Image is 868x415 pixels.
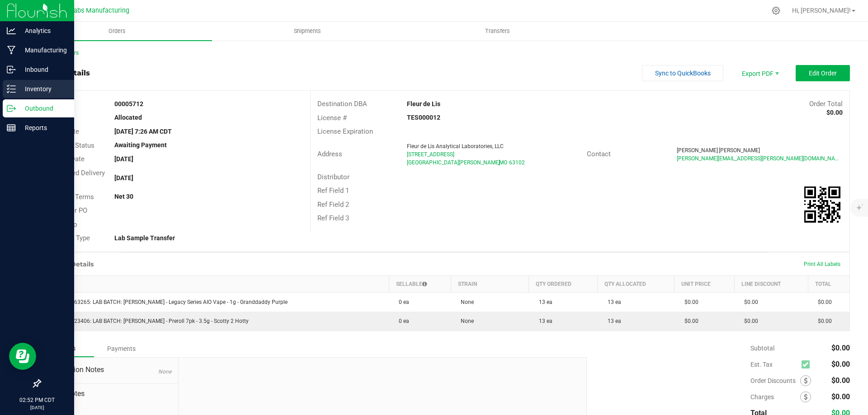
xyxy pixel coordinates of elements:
[7,123,16,132] inline-svg: Reports
[317,187,349,195] span: Ref Field 1
[317,100,367,108] span: Destination DBA
[534,299,552,305] span: 13 ea
[750,393,800,401] span: Charges
[675,275,735,292] th: Unit Price
[96,27,138,35] span: Orders
[47,388,171,399] span: Order Notes
[732,65,787,81] li: Export PDF
[750,345,774,352] span: Subtotal
[7,84,16,93] inline-svg: Inventory
[114,155,133,163] strong: [DATE]
[56,7,129,14] span: Teal Labs Manufacturing
[22,22,212,41] a: Orders
[451,275,529,292] th: Strain
[499,159,507,166] span: MO
[680,299,698,305] span: $0.00
[389,275,451,292] th: Sellable
[831,344,850,352] span: $0.00
[808,275,849,292] th: Total
[831,392,850,401] span: $0.00
[407,143,504,149] span: Fleur de Lis Analytical Laboratories, LLC
[719,147,760,154] span: [PERSON_NAME]
[804,187,840,223] img: Scan me!
[498,159,499,166] span: ,
[317,173,349,181] span: Distributor
[114,141,167,149] strong: Awaiting Payment
[114,100,143,107] strong: 00005712
[7,46,16,55] inline-svg: Manufacturing
[16,45,70,56] p: Manufacturing
[603,318,621,324] span: 13 ea
[212,22,402,41] a: Shipments
[158,368,171,375] span: None
[4,396,70,404] p: 02:52 PM CDT
[809,100,843,108] span: Order Total
[7,26,16,35] inline-svg: Analytics
[394,299,409,305] span: 0 ea
[792,7,851,14] span: Hi, [PERSON_NAME]!
[740,299,758,305] span: $0.00
[402,22,593,41] a: Transfers
[317,114,347,122] span: License #
[394,318,409,324] span: 0 ea
[529,275,598,292] th: Qty Ordered
[317,150,342,158] span: Address
[114,114,142,121] strong: Allocated
[114,128,172,135] strong: [DATE] 7:26 AM CDT
[114,174,133,182] strong: [DATE]
[7,65,16,74] inline-svg: Inbound
[7,104,16,113] inline-svg: Outbound
[813,299,832,305] span: $0.00
[813,318,832,324] span: $0.00
[16,103,70,114] p: Outbound
[16,122,70,133] p: Reports
[114,193,133,200] strong: Net 30
[642,65,723,81] button: Sync to QuickBooks
[809,70,837,77] span: Edit Order
[804,261,840,267] span: Print All Labels
[407,100,440,107] strong: Fleur de Lis
[41,275,389,292] th: Item
[16,64,70,75] p: Inbound
[802,358,814,370] span: Calculate excise tax
[796,65,850,81] button: Edit Order
[46,299,288,305] span: M00001463265: LAB BATCH: [PERSON_NAME] - Legacy Series AIO Vape - 1g - Granddaddy Purple
[655,70,711,77] span: Sync to QuickBooks
[740,318,758,324] span: $0.00
[456,299,474,305] span: None
[603,299,621,305] span: 13 ea
[831,376,850,385] span: $0.00
[509,159,525,166] span: 63102
[47,169,105,187] span: Requested Delivery Date
[16,25,70,36] p: Analytics
[587,150,611,158] span: Contact
[94,340,148,357] div: Payments
[598,275,675,292] th: Qty Allocated
[282,27,333,35] span: Shipments
[407,159,500,166] span: [GEOGRAPHIC_DATA][PERSON_NAME]
[456,318,474,324] span: None
[750,361,798,368] span: Est. Tax
[804,187,840,223] qrcode: 00005712
[16,84,70,94] p: Inventory
[407,151,454,158] span: [STREET_ADDRESS]
[677,155,844,162] span: [PERSON_NAME][EMAIL_ADDRESS][PERSON_NAME][DOMAIN_NAME]
[114,234,175,242] strong: Lab Sample Transfer
[47,364,171,375] span: Destination Notes
[534,318,552,324] span: 13 ea
[4,404,70,411] p: [DATE]
[407,114,440,121] strong: TES000012
[317,201,349,209] span: Ref Field 2
[317,127,373,135] span: License Expiration
[473,27,522,35] span: Transfers
[680,318,698,324] span: $0.00
[317,214,349,222] span: Ref Field 3
[734,275,808,292] th: Line Discount
[677,147,718,154] span: [PERSON_NAME]
[831,360,850,368] span: $0.00
[46,318,249,324] span: M00002423406: LAB BATCH: [PERSON_NAME] - Preroll 7pk - 3.5g - Scotty 2 Hotty
[770,6,782,15] div: Manage settings
[826,109,843,116] strong: $0.00
[9,343,36,370] iframe: Resource center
